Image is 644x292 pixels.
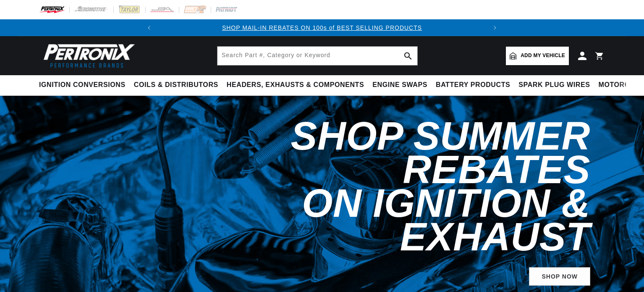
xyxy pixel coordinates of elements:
summary: Coils & Distributors [130,75,223,95]
button: Translation missing: en.sections.announcements.previous_announcement [141,19,157,36]
span: Coils & Distributors [134,81,218,89]
summary: Engine Swaps [368,75,432,95]
img: Pertronix [39,41,136,70]
slideshow-component: Translation missing: en.sections.announcements.announcement_bar [18,19,626,36]
span: Headers, Exhausts & Components [227,81,364,89]
span: Spark Plug Wires [518,81,590,89]
a: SHOP NOW [529,267,590,286]
button: search button [399,47,417,65]
a: Add my vehicle [506,47,569,65]
span: Add my vehicle [521,52,565,60]
span: Engine Swaps [372,81,427,89]
input: Search Part #, Category or Keyword [217,47,417,65]
summary: Ignition Conversions [39,75,130,95]
a: SHOP MAIL-IN REBATES ON 100s of BEST SELLING PRODUCTS [222,24,422,31]
summary: Battery Products [432,75,514,95]
div: Announcement [157,23,487,32]
div: 1 of 2 [157,23,487,32]
span: Battery Products [436,81,510,89]
button: Translation missing: en.sections.announcements.next_announcement [487,19,503,36]
summary: Spark Plug Wires [514,75,594,95]
summary: Headers, Exhausts & Components [223,75,368,95]
h2: Shop Summer Rebates on Ignition & Exhaust [231,119,590,254]
span: Ignition Conversions [39,81,126,89]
